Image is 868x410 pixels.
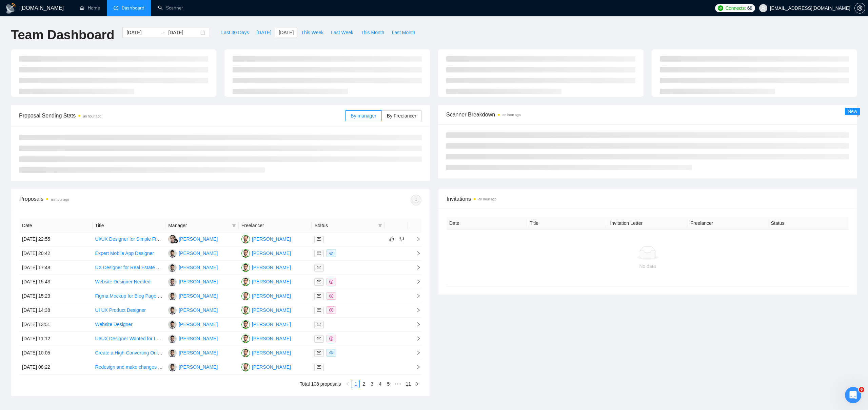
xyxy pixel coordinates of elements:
[173,239,178,243] img: gigradar-bm.png
[275,27,297,38] button: [DATE]
[527,217,607,230] th: Title
[95,364,246,370] a: Redesign and make changes to our Tilda App | UX/UI Designer Needed
[95,265,190,270] a: UX Designer for Real Estate Web Application
[411,365,421,369] span: right
[329,308,333,312] span: dollar
[93,261,166,275] td: UX Designer for Real Estate Web Application
[168,264,218,270] a: FK[PERSON_NAME]
[252,363,291,371] div: [PERSON_NAME]
[122,5,144,11] span: Dashboard
[95,293,195,299] a: Figma Mockup for Blog Page Header Redesign
[252,292,291,300] div: [PERSON_NAME]
[411,308,421,312] span: right
[93,289,166,303] td: Figma Mockup for Blog Page Header Redesign
[168,236,218,241] a: RR[PERSON_NAME]
[168,335,177,343] img: FK
[252,321,291,328] div: [PERSON_NAME]
[478,197,496,201] time: an hour ago
[19,360,93,374] td: [DATE] 08:22
[378,223,382,228] span: filter
[447,217,527,230] th: Date
[168,235,177,243] img: RR
[160,30,165,35] span: swap-right
[93,318,166,332] td: Website Designer
[241,307,291,312] a: SA[PERSON_NAME]
[361,29,384,36] span: This Month
[93,219,166,232] th: Title
[179,250,218,257] div: [PERSON_NAME]
[329,351,333,355] span: eye
[314,222,375,229] span: Status
[253,27,275,38] button: [DATE]
[168,263,177,272] img: FK
[241,306,250,315] img: SA
[95,322,133,327] a: Website Designer
[179,321,218,328] div: [PERSON_NAME]
[241,363,250,371] img: SA
[168,363,177,371] img: FK
[95,336,205,341] a: UI/UX Designer Wanted for Long-term Collaboration
[411,265,421,270] span: right
[241,320,250,329] img: SA
[168,279,218,284] a: FK[PERSON_NAME]
[392,380,403,388] span: •••
[241,292,250,300] img: SA
[168,349,177,357] img: FK
[376,380,384,388] li: 4
[411,336,421,341] span: right
[329,294,333,298] span: dollar
[95,251,154,256] a: Expert Mobile App Designer
[179,235,218,243] div: [PERSON_NAME]
[317,237,321,241] span: mail
[93,246,166,261] td: Expert Mobile App Designer
[241,249,250,258] img: SA
[160,30,165,35] span: to
[859,387,864,392] span: 6
[231,220,237,231] span: filter
[387,113,416,118] span: By Freelancer
[399,236,404,242] span: dislike
[93,303,166,318] td: UI UX Product Designer
[377,220,383,231] span: filter
[241,235,250,243] img: SA
[346,382,350,386] span: left
[19,219,93,232] th: Date
[317,265,321,269] span: mail
[747,4,752,12] span: 68
[452,262,843,270] div: No data
[411,237,421,241] span: right
[329,337,333,341] span: dollar
[317,365,321,369] span: mail
[239,219,312,232] th: Freelancer
[411,294,421,298] span: right
[411,322,421,327] span: right
[168,222,229,229] span: Manager
[168,306,177,315] img: FK
[126,29,157,36] input: Start date
[95,279,151,284] a: Website Designer Needed
[252,264,291,271] div: [PERSON_NAME]
[343,380,352,388] button: left
[93,275,166,289] td: Website Designer Needed
[398,235,406,243] button: dislike
[388,235,396,243] button: like
[502,113,520,117] time: an hour ago
[761,6,766,10] span: user
[241,321,291,327] a: SA[PERSON_NAME]
[357,27,388,38] button: This Month
[279,29,294,36] span: [DATE]
[384,380,392,388] li: 5
[301,29,323,36] span: This Week
[241,264,291,270] a: SA[PERSON_NAME]
[351,113,376,118] span: By manager
[19,111,345,120] span: Proposal Sending Stats
[411,350,421,355] span: right
[688,217,768,230] th: Freelancer
[93,346,166,360] td: Create a High-Converting Online Course Landing Page
[217,27,253,38] button: Last 30 Days
[392,380,403,388] li: Next 5 Pages
[95,307,146,313] a: UI UX Product Designer
[19,318,93,332] td: [DATE] 13:51
[168,29,199,36] input: End date
[51,198,69,201] time: an hour ago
